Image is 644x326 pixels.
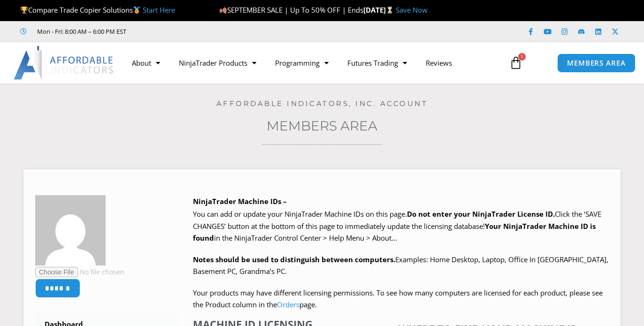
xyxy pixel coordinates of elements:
[220,7,227,14] img: 🍂
[193,197,287,206] b: NinjaTrader Machine IDs –
[407,209,555,219] b: Do not enter your NinjaTrader License ID.
[35,195,106,265] img: 69db12f0b1c1ff2c1116ca113affd174943a56781548ab75b44f0d3632942425
[416,52,461,74] a: Reviews
[216,99,428,108] a: Affordable Indicators, Inc. Account
[20,5,175,15] span: Compare Trade Copier Solutions
[396,5,428,15] a: Save Now
[267,118,377,134] a: Members Area
[266,52,338,74] a: Programming
[169,52,266,74] a: NinjaTrader Products
[193,209,601,243] span: Click the ‘SAVE CHANGES’ button at the bottom of this page to immediately update the licensing da...
[193,288,603,310] span: Your products may have different licensing permissions. To see how many computers are licensed fo...
[139,27,280,36] iframe: Customer reviews powered by Trustpilot
[35,26,126,37] span: Mon - Fri: 8:00 AM – 6:00 PM EST
[193,209,407,219] span: You can add or update your NinjaTrader Machine IDs on this page.
[567,60,626,67] span: MEMBERS AREA
[133,7,140,14] img: 🥇
[518,53,526,61] span: 1
[363,5,396,15] strong: [DATE]
[21,7,28,14] img: 🏆
[219,5,363,15] span: SEPTEMBER SALE | Up To 50% OFF | Ends
[557,53,636,73] a: MEMBERS AREA
[193,255,395,264] strong: Notes should be used to distinguish between computers.
[143,5,175,15] a: Start Here
[386,7,393,14] img: ⌛
[123,52,169,74] a: About
[277,300,299,309] a: Orders
[495,49,537,76] a: 1
[193,255,608,276] span: Examples: Home Desktop, Laptop, Office In [GEOGRAPHIC_DATA], Basement PC, Grandma’s PC.
[123,52,503,74] nav: Menu
[14,46,115,80] img: LogoAI | Affordable Indicators – NinjaTrader
[338,52,416,74] a: Futures Trading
